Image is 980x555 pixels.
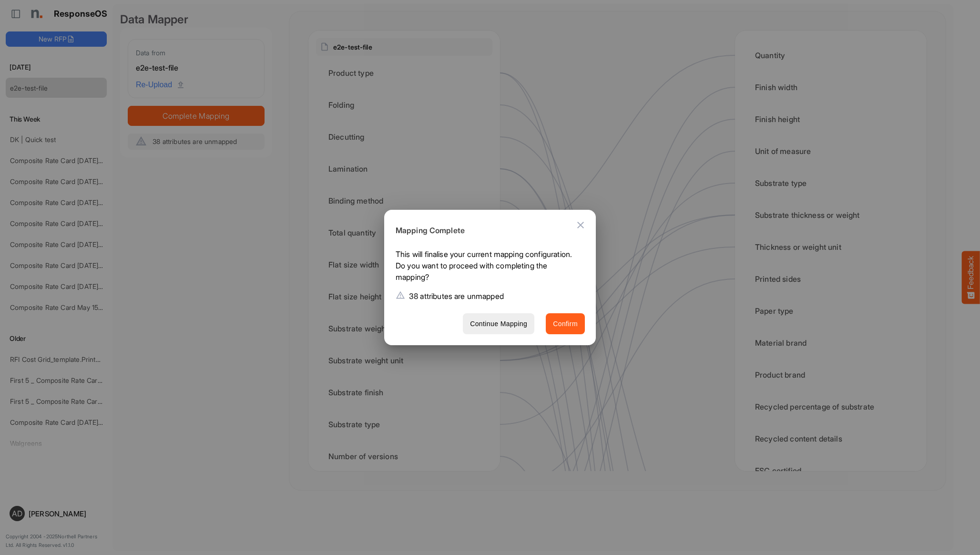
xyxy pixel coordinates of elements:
span: Confirm [553,318,578,330]
span: Continue Mapping [470,318,527,330]
button: Continue Mapping [463,313,534,335]
p: 38 attributes are unmapped [409,290,504,302]
h6: Mapping Complete [396,225,577,237]
button: Close dialog [569,214,592,236]
button: Confirm [546,313,585,335]
p: This will finalise your current mapping configuration. Do you want to proceed with completing the... [396,248,577,287]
